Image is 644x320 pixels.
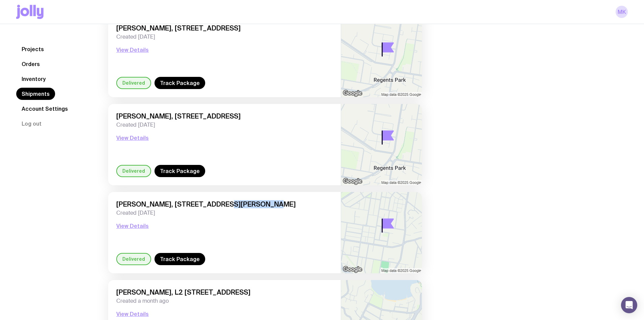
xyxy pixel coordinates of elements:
[16,73,51,85] a: Inventory
[116,112,333,120] span: [PERSON_NAME], [STREET_ADDRESS]
[16,58,45,70] a: Orders
[116,210,333,216] span: Created [DATE]
[116,298,333,304] span: Created a month ago
[16,103,73,115] a: Account Settings
[116,46,149,54] button: View Details
[116,134,149,142] button: View Details
[116,165,151,177] div: Delivered
[154,253,205,265] a: Track Package
[341,16,422,97] img: staticmap
[116,34,333,40] span: Created [DATE]
[116,24,333,32] span: [PERSON_NAME], [STREET_ADDRESS]
[116,253,151,265] div: Delivered
[116,77,151,89] div: Delivered
[116,200,333,208] span: [PERSON_NAME], [STREET_ADDRESS][PERSON_NAME]
[621,297,637,313] div: Open Intercom Messenger
[341,104,422,185] img: staticmap
[116,222,149,230] button: View Details
[16,43,49,55] a: Projects
[116,310,149,318] button: View Details
[616,6,628,18] a: MK
[16,88,55,100] a: Shipments
[154,165,205,177] a: Track Package
[116,122,333,128] span: Created [DATE]
[341,192,422,273] img: staticmap
[16,118,47,130] button: Log out
[154,77,205,89] a: Track Package
[116,288,333,296] span: [PERSON_NAME], L2 [STREET_ADDRESS]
